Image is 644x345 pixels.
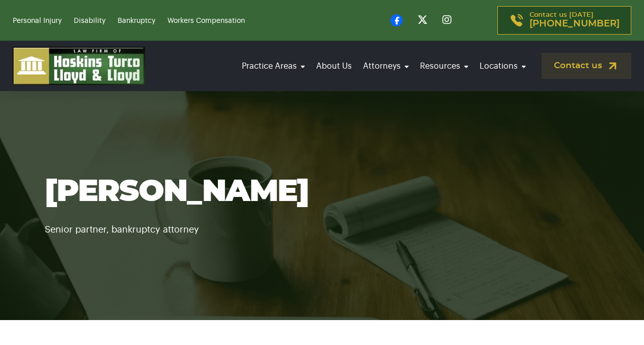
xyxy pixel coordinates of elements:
[477,52,529,80] a: Locations
[542,53,631,79] a: Contact us
[45,210,600,237] p: Senior partner, bankruptcy attorney
[118,17,155,24] a: Bankruptcy
[13,17,62,24] a: Personal Injury
[239,52,308,80] a: Practice Areas
[167,17,245,24] a: Workers Compensation
[529,19,620,29] span: [PHONE_NUMBER]
[360,52,412,80] a: Attorneys
[45,174,600,210] h1: [PERSON_NAME]
[497,6,631,35] a: Contact us [DATE][PHONE_NUMBER]
[13,47,145,85] img: logo
[74,17,105,24] a: Disability
[529,12,620,29] p: Contact us [DATE]
[313,52,355,80] a: About Us
[417,52,471,80] a: Resources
